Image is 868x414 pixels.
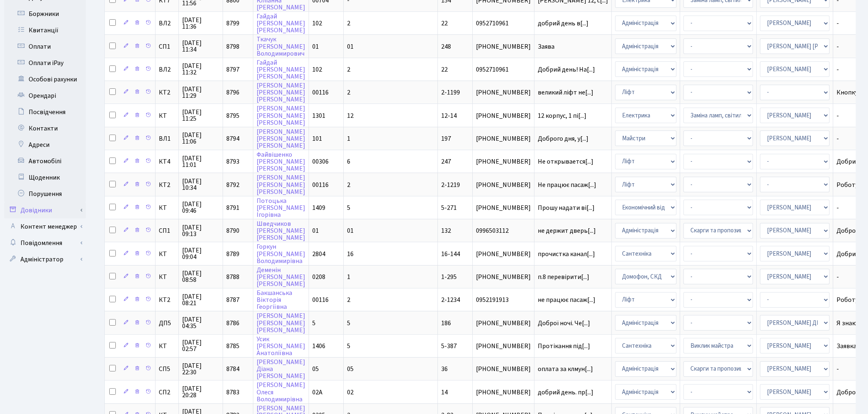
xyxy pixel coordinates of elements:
span: 101 [312,134,322,143]
span: 186 [441,319,451,328]
span: [DATE] 11:01 [182,155,219,168]
span: 132 [441,226,451,235]
span: 1301 [312,111,325,120]
span: не держит дверь[...] [538,226,596,235]
span: 02А [312,388,322,397]
span: 2-1199 [441,88,460,97]
span: 01 [312,226,319,235]
span: КТ [159,112,175,119]
span: 00116 [312,88,329,97]
a: Потоцька[PERSON_NAME]Ігорівна [257,196,305,219]
span: 02 [347,388,354,397]
span: 14 [441,388,448,397]
span: 2 [347,295,350,304]
span: [DATE] 08:21 [182,293,219,306]
span: КТ2 [159,89,175,96]
a: Горкун[PERSON_NAME]Володимирівна [257,243,305,265]
span: добрий день в[...] [538,19,588,28]
span: 2 [347,180,350,189]
span: 01 [347,226,354,235]
a: Особові рахунки [4,71,86,88]
a: [PERSON_NAME][PERSON_NAME][PERSON_NAME] [257,127,305,150]
span: 8785 [226,342,239,351]
span: 2 [347,19,350,28]
span: 5 [312,319,316,328]
a: Боржники [4,6,86,22]
span: КТ [159,274,175,280]
span: 5 [347,203,350,212]
span: [PHONE_NUMBER] [476,251,531,257]
span: 22 [441,19,448,28]
span: [DATE] 08:58 [182,270,219,283]
a: Файвішенко[PERSON_NAME][PERSON_NAME] [257,150,305,173]
span: 12-14 [441,111,457,120]
span: 0952710961 [476,20,531,27]
span: [DATE] 11:34 [182,40,219,53]
span: КТ [159,343,175,349]
span: Добрий день! На[...] [538,65,595,74]
span: 0952191913 [476,297,531,303]
a: БакшанськаВікторіяГеоргіївна [257,288,292,311]
span: не працює пасаж[...] [538,295,595,304]
span: Не працює пасаж[...] [538,180,596,189]
span: [DATE] 22:30 [182,362,219,376]
span: 12 корпус, 1 пі[...] [538,111,586,120]
span: 2804 [312,250,325,259]
span: 8787 [226,295,239,304]
a: Ткачук[PERSON_NAME]Володимирович [257,35,305,58]
span: [PHONE_NUMBER] [476,205,531,211]
span: [PHONE_NUMBER] [476,112,531,119]
a: Порушення [4,186,86,202]
span: Заява [538,43,608,50]
span: 0996503112 [476,227,531,234]
span: 8794 [226,134,239,143]
span: 2-1234 [441,295,460,304]
a: Посвідчення [4,104,86,120]
span: СП1 [159,43,175,50]
span: [PHONE_NUMBER] [476,158,531,165]
span: [PHONE_NUMBER] [476,366,531,372]
span: КТ2 [159,182,175,188]
span: 12 [347,111,354,120]
span: 8789 [226,250,239,259]
a: Усик[PERSON_NAME]Анатоліївна [257,335,305,358]
a: Контент менеджер [4,218,86,235]
span: Доброго дня, у[...] [538,134,588,143]
span: [PHONE_NUMBER] [476,182,531,188]
span: КТ4 [159,158,175,165]
a: Шведчиков[PERSON_NAME][PERSON_NAME] [257,219,305,242]
span: Прошу надати ві[...] [538,203,595,212]
span: 8793 [226,157,239,166]
span: ВЛ1 [159,135,175,142]
span: 1 [347,272,350,281]
span: [PHONE_NUMBER] [476,320,531,326]
span: КТ [159,205,175,211]
span: 247 [441,157,451,166]
span: [DATE] 09:04 [182,247,219,260]
span: оплата за клмун[...] [538,364,593,373]
a: [PERSON_NAME][PERSON_NAME][PERSON_NAME] [257,81,305,104]
a: [PERSON_NAME][PERSON_NAME][PERSON_NAME] [257,104,305,127]
a: Адреси [4,137,86,153]
span: 22 [441,65,448,74]
a: Повідомлення [4,235,86,251]
span: [DATE] 09:46 [182,201,219,214]
span: 0952710961 [476,66,531,73]
span: 1-295 [441,272,457,281]
span: 00116 [312,180,329,189]
span: великий ліфт не[...] [538,88,593,97]
a: Довідники [4,202,86,218]
span: 8798 [226,42,239,51]
span: 248 [441,42,451,51]
a: Орендарі [4,88,86,104]
a: Контакти [4,120,86,137]
span: [DATE] 04:35 [182,316,219,329]
span: 00306 [312,157,329,166]
span: 5 [347,319,350,328]
span: 36 [441,364,448,373]
span: КТ2 [159,297,175,303]
span: [DATE] 11:32 [182,63,219,76]
span: 01 [347,42,354,51]
span: 8797 [226,65,239,74]
span: 2-1219 [441,180,460,189]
